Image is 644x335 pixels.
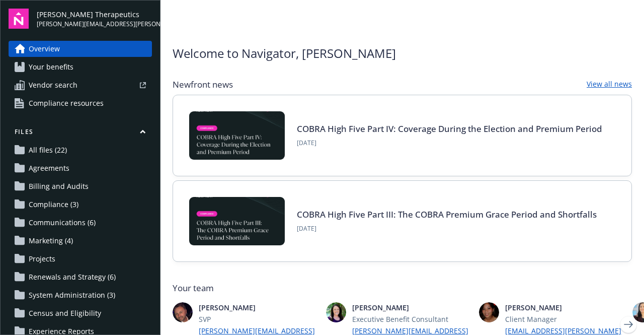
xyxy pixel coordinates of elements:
a: Billing and Audits [9,178,152,194]
span: Communications (6) [29,215,96,231]
span: Agreements [29,160,69,176]
span: Marketing (4) [29,233,73,249]
a: System Administration (3) [9,287,152,303]
span: Renewals and Strategy (6) [29,269,116,285]
img: photo [173,302,193,322]
a: Agreements [9,160,152,176]
span: Vendor search [29,77,77,93]
a: COBRA High Five Part III: The COBRA Premium Grace Period and Shortfalls [297,209,597,220]
span: Compliance resources [29,95,104,111]
span: Welcome to Navigator , [PERSON_NAME] [173,44,396,62]
a: View all news [587,79,632,91]
a: All files (22) [9,142,152,158]
img: BLOG-Card Image - Compliance - COBRA High Five Pt 3 - 09-03-25.jpg [189,197,285,245]
a: Census and Eligibility [9,305,152,321]
span: Executive Benefit Consultant [352,314,471,324]
a: Next [620,316,636,332]
span: Census and Eligibility [29,305,101,321]
span: [DATE] [297,224,597,233]
img: photo [326,302,346,322]
a: Compliance resources [9,95,152,111]
a: Projects [9,251,152,267]
a: Renewals and Strategy (6) [9,269,152,285]
span: Projects [29,251,55,267]
span: Billing and Audits [29,178,89,194]
span: Newfront news [173,79,233,91]
a: COBRA High Five Part IV: Coverage During the Election and Premium Period [297,123,602,135]
span: SVP [199,314,318,324]
a: Your benefits [9,59,152,75]
span: Your team [173,282,632,294]
button: Files [9,127,152,140]
a: Vendor search [9,77,152,93]
a: Overview [9,41,152,57]
span: [PERSON_NAME] [505,302,624,313]
a: Marketing (4) [9,233,152,249]
span: [PERSON_NAME][EMAIL_ADDRESS][PERSON_NAME][DOMAIN_NAME] [37,20,152,29]
span: Overview [29,41,60,57]
a: Compliance (3) [9,196,152,213]
img: photo [479,302,499,322]
span: [PERSON_NAME] [199,302,318,313]
span: [PERSON_NAME] [352,302,471,313]
a: Communications (6) [9,215,152,231]
span: Client Manager [505,314,624,324]
img: BLOG-Card Image - Compliance - COBRA High Five Pt 4 - 09-04-25.jpg [189,111,285,160]
span: All files (22) [29,142,67,158]
span: Your benefits [29,59,73,75]
img: navigator-logo.svg [9,9,29,29]
span: [PERSON_NAME] Therapeutics [37,9,152,20]
span: System Administration (3) [29,287,115,303]
button: [PERSON_NAME] Therapeutics[PERSON_NAME][EMAIL_ADDRESS][PERSON_NAME][DOMAIN_NAME] [37,9,152,29]
span: Compliance (3) [29,196,78,213]
span: [DATE] [297,139,602,148]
